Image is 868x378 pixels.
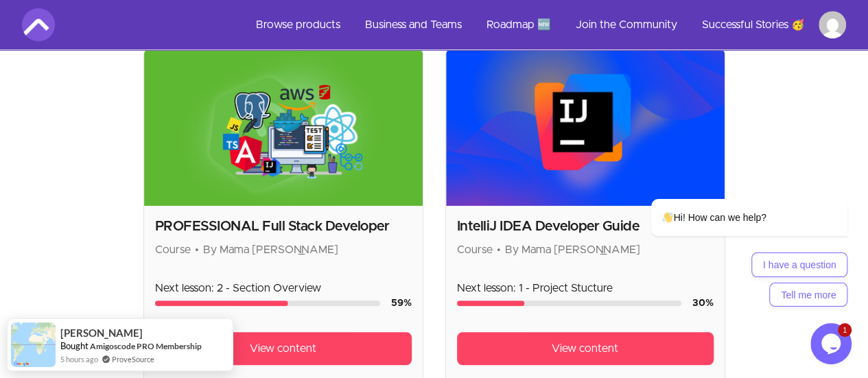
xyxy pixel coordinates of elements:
img: provesource social proof notification image [11,322,56,367]
span: • [195,244,199,255]
span: By Mama [PERSON_NAME] [505,244,640,255]
span: Bought [60,340,89,351]
p: Next lesson: 1 - Project Stucture [457,280,714,296]
span: Course [155,244,191,255]
iframe: chat widget [607,76,854,316]
a: Roadmap 🆕 [476,8,562,41]
span: View content [250,340,316,357]
span: [PERSON_NAME] [60,327,143,339]
span: Course [457,244,493,255]
nav: Main [245,8,846,41]
img: Product image for IntelliJ IDEA Developer Guide [446,49,725,206]
iframe: chat widget [810,323,854,364]
a: View content [457,332,714,365]
div: Course progress [457,300,681,306]
p: Next lesson: 2 - Section Overview [155,280,412,296]
span: 59 % [391,298,412,308]
span: • [497,244,501,255]
span: By Mama [PERSON_NAME] [203,244,338,255]
a: Join the Community [565,8,688,41]
img: Amigoscode logo [22,8,55,41]
div: Course progress [155,300,380,306]
a: ProveSource [112,353,154,365]
span: 5 hours ago [60,353,98,365]
span: View content [552,340,618,357]
a: View content [155,332,412,365]
a: Business and Teams [354,8,473,41]
a: Amigoscode PRO Membership [90,341,202,351]
a: Browse products [245,8,351,41]
h2: IntelliJ IDEA Developer Guide [457,217,714,236]
h2: PROFESSIONAL Full Stack Developer [155,217,412,236]
img: Profile image for Fabrice HABUMUGISHA [819,11,846,38]
img: Product image for PROFESSIONAL Full Stack Developer [144,49,423,206]
a: Successful Stories 🥳 [691,8,816,41]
